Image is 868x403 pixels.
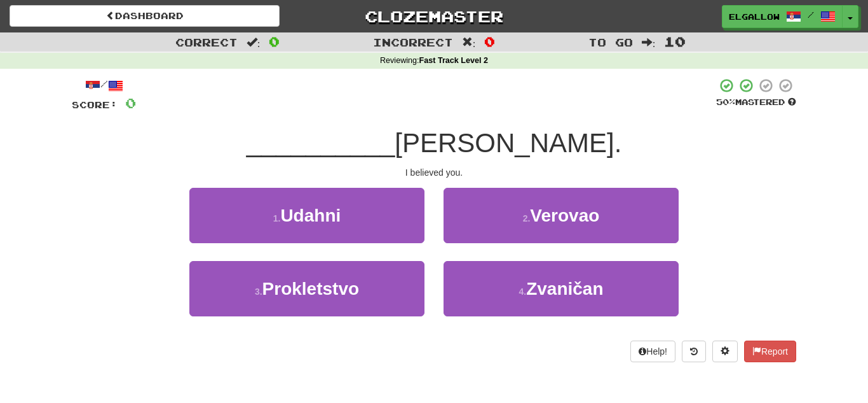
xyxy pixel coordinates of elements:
button: Round history (alt+y) [682,341,706,362]
span: Udahni [280,206,341,225]
div: / [72,78,136,94]
span: Verovao [530,206,599,225]
span: Incorrect [373,36,453,48]
small: 3 . [255,286,262,297]
button: Help! [630,341,675,362]
a: Dashboard [10,5,280,27]
a: elgallow / [722,5,843,28]
span: 0 [269,34,280,49]
span: 0 [125,95,136,111]
button: 2.Verovao [444,188,679,243]
span: 0 [484,34,495,49]
button: Report [744,341,796,362]
span: [PERSON_NAME]. [395,128,621,158]
span: : [642,37,656,48]
span: 50 % [716,97,735,107]
a: Clozemaster [299,5,569,27]
button: 4.Zvaničan [444,261,679,316]
button: 3.Prokletstvo [189,261,424,316]
span: 10 [664,34,686,49]
small: 1 . [273,213,281,223]
span: __________ [247,128,395,158]
span: To go [588,36,633,48]
span: : [247,37,261,48]
span: elgallow [729,11,780,22]
span: Score: [72,99,118,110]
span: / [808,10,814,19]
span: Prokletstvo [262,279,360,299]
div: Mastered [716,97,796,108]
span: : [462,37,476,48]
small: 2 . [523,213,531,223]
strong: Fast Track Level 2 [419,56,489,65]
span: Zvaničan [526,279,603,299]
small: 4 . [519,286,526,297]
button: 1.Udahni [189,188,424,243]
span: Correct [175,36,238,48]
div: I believed you. [72,166,796,179]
